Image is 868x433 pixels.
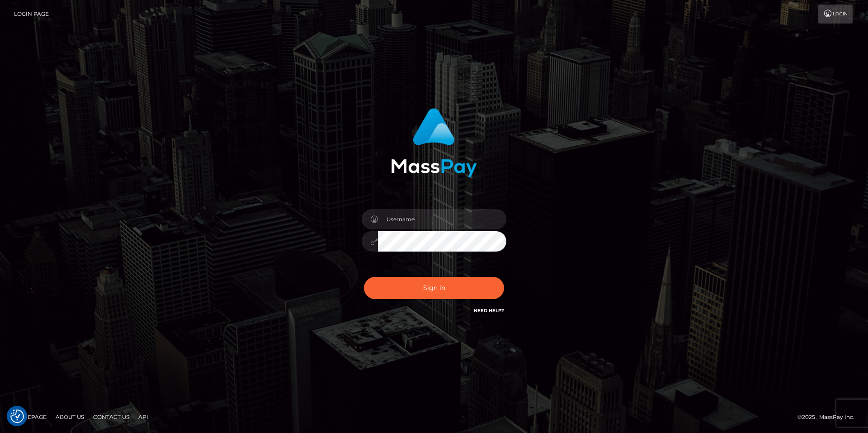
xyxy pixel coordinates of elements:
[52,410,88,424] a: About Us
[818,5,853,24] a: Login
[378,209,506,229] input: Username...
[391,108,477,177] img: MassPay Login
[10,410,50,424] a: Homepage
[14,5,49,24] a: Login Page
[135,410,152,424] a: API
[474,308,504,314] a: Need Help?
[90,410,133,424] a: Contact Us
[797,412,861,422] div: © 2025 , MassPay Inc.
[10,409,24,423] button: Consent Preferences
[364,277,504,299] button: Sign in
[10,409,24,423] img: Revisit consent button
